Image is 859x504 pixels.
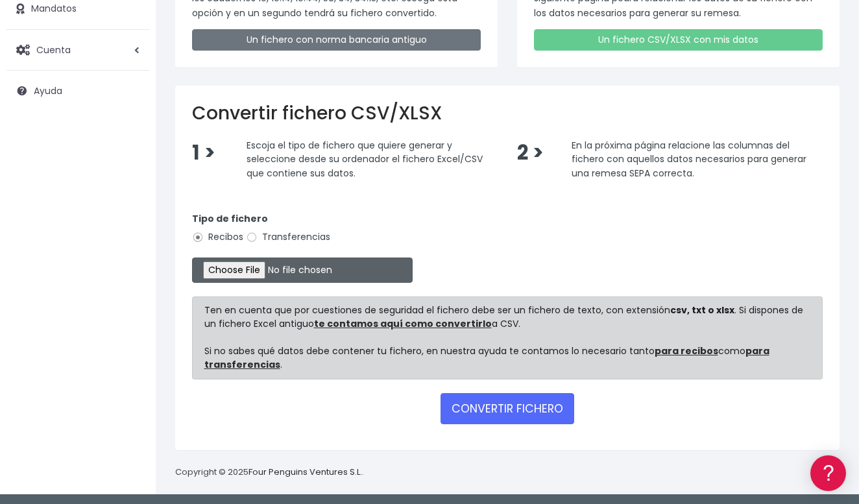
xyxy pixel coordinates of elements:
a: te contamos aquí como convertirlo [314,317,492,330]
a: POWERED BY ENCHANT [178,374,250,386]
span: Escoja el tipo de fichero que quiere generar y seleccione desde su ordenador el fichero Excel/CSV... [247,138,483,179]
a: API [13,331,247,352]
a: Four Penguins Ventures S.L. [248,466,362,478]
a: Videotutoriales [13,204,247,224]
div: Convertir ficheros [13,143,247,156]
a: Un fichero CSV/XLSX con mis datos [534,29,823,51]
span: 2 > [517,139,544,167]
div: Información general [13,90,247,102]
div: Facturación [13,258,247,270]
a: Cuenta [6,36,149,64]
button: Contáctanos [13,347,247,370]
label: Transferencias [246,230,330,244]
strong: Tipo de fichero [192,212,268,225]
a: Un fichero con norma bancaria antiguo [192,29,481,51]
span: Cuenta [36,43,71,56]
a: Perfiles de empresas [13,224,247,245]
a: Ayuda [6,77,149,104]
span: 1 > [192,139,215,167]
p: Copyright © 2025 . [175,466,364,479]
div: Programadores [13,311,247,324]
a: Información general [13,110,247,130]
a: Problemas habituales [13,184,247,204]
button: CONVERTIR FICHERO [441,393,574,424]
a: General [13,278,247,298]
strong: csv, txt o xlsx [670,304,734,317]
h2: Convertir fichero CSV/XLSX [192,102,823,125]
div: Ten en cuenta que por cuestiones de seguridad el fichero debe ser un fichero de texto, con extens... [192,296,823,379]
a: para transferencias [204,344,769,371]
a: para recibos [655,344,718,357]
span: Ayuda [34,84,62,97]
label: Recibos [192,230,243,244]
span: En la próxima página relacione las columnas del fichero con aquellos datos necesarios para genera... [572,138,806,179]
a: Formatos [13,164,247,184]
